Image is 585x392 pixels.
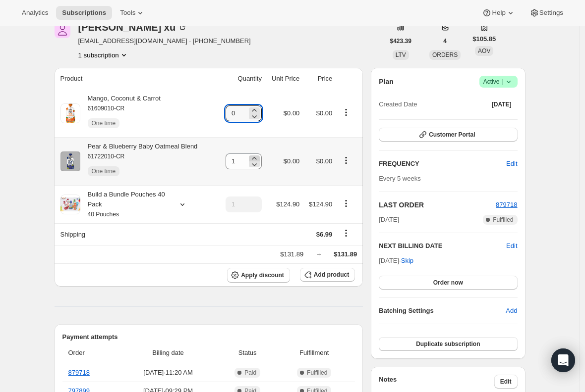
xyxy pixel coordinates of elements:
span: [DATE] [492,100,512,108]
span: Add [506,306,517,316]
span: Fulfilled [493,216,513,224]
button: Product actions [338,198,354,209]
span: [DATE] · 11:20 AM [120,368,216,378]
img: product img [60,151,80,171]
th: Shipping [55,223,218,245]
span: $0.00 [316,157,333,165]
div: Open Intercom Messenger [551,348,575,372]
span: Status [222,348,273,358]
button: Apply discount [227,268,290,283]
h6: Batching Settings [379,306,506,316]
span: | [502,78,503,86]
div: Mango, Coconut & Carrot [80,94,161,133]
a: 879718 [496,201,517,208]
button: $423.39 [384,34,417,48]
button: Subscriptions [56,6,112,20]
span: One time [92,167,116,175]
span: $423.39 [390,37,411,45]
span: $0.00 [316,109,333,117]
span: ORDERS [432,51,458,58]
button: Product actions [78,50,129,60]
span: LTV [396,51,406,58]
div: → [315,249,322,259]
h2: FREQUENCY [379,159,506,169]
th: Order [62,342,118,364]
h2: Plan [379,77,394,87]
button: Customer Portal [379,128,517,142]
span: Edit [500,378,512,386]
img: product img [60,103,80,123]
h2: Payment attempts [62,332,355,342]
button: Help [476,6,521,20]
button: Analytics [16,6,54,20]
span: $6.99 [316,231,333,238]
h2: LAST ORDER [379,200,496,210]
button: 879718 [496,200,517,210]
th: Product [55,68,218,90]
button: Shipping actions [338,228,354,239]
span: Apply discount [241,271,284,279]
span: [DATE] [379,215,399,225]
span: Edit [506,159,517,169]
span: Add product [314,271,349,279]
span: Every 5 weeks [379,175,421,182]
span: [DATE] · [379,257,413,264]
div: Pear & Blueberry Baby Oatmeal Blend [80,142,198,181]
span: Settings [539,9,563,17]
span: $105.85 [472,34,496,44]
a: 879718 [68,369,90,376]
button: Settings [524,6,569,20]
span: Duplicate subscription [416,340,480,348]
small: 61722010-CR [88,153,125,160]
span: Fulfilled [307,369,327,377]
div: [PERSON_NAME] xu [78,22,188,32]
span: Created Date [379,99,417,109]
span: $124.90 [276,200,299,208]
span: Subscriptions [62,9,106,17]
th: Unit Price [265,68,302,90]
span: Billing date [120,348,216,358]
span: shirley xu [55,22,70,38]
th: Quantity [218,68,265,90]
button: Product actions [338,107,354,118]
div: $131.89 [280,249,303,259]
button: [DATE] [486,98,518,111]
button: 4 [437,34,453,48]
span: [EMAIL_ADDRESS][DOMAIN_NAME] · [PHONE_NUMBER] [78,36,251,46]
button: Edit [500,156,523,172]
span: $131.89 [334,250,357,258]
span: One time [92,119,116,127]
span: Customer Portal [429,131,475,139]
span: Paid [244,369,256,377]
small: 61609010-CR [88,105,125,112]
button: Tools [114,6,151,20]
span: $0.00 [284,157,300,165]
span: Analytics [22,9,48,17]
div: Build a Bundle Pouches 40 Pack [80,190,170,219]
span: Help [492,9,505,17]
button: Duplicate subscription [379,337,517,351]
th: Price [302,68,335,90]
span: Skip [401,256,413,266]
button: Add product [300,268,355,282]
span: Fulfillment [279,348,349,358]
button: Skip [395,253,419,269]
h3: Notes [379,375,494,389]
button: Edit [506,241,517,251]
span: AOV [478,48,490,54]
span: Active [483,77,514,87]
span: $0.00 [284,109,300,117]
span: 4 [443,37,447,45]
span: $124.90 [309,200,332,208]
span: Order now [433,279,463,287]
button: Edit [494,375,518,389]
h2: NEXT BILLING DATE [379,241,506,251]
button: Product actions [338,155,354,166]
button: Order now [379,276,517,290]
span: Tools [120,9,135,17]
button: Add [500,303,523,319]
small: 40 Pouches [88,211,119,218]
